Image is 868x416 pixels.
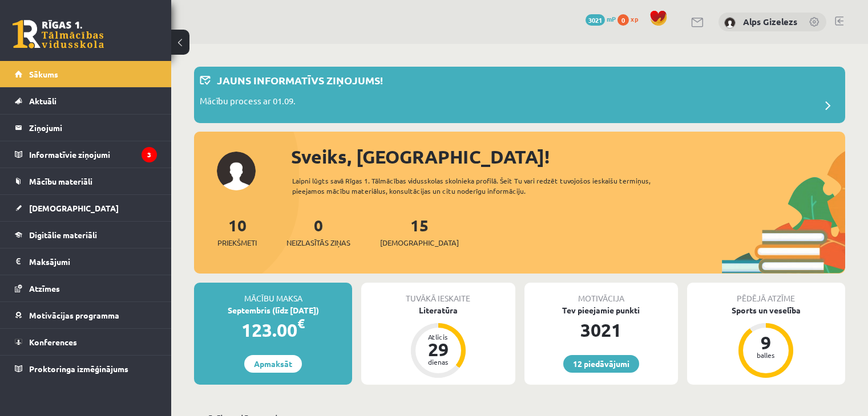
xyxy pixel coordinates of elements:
[29,230,97,240] span: Digitālie materiāli
[286,215,350,248] a: 0Neizlasītās ziņas
[15,141,157,168] a: Informatīvie ziņojumi3
[200,95,296,111] p: Mācību process ar 01.09.
[361,304,515,380] a: Literatūra Atlicis 29 dienas
[687,304,845,316] div: Sports un veselība
[586,14,605,26] span: 3021
[200,72,839,117] a: Jauns informatīvs ziņojums! Mācību process ar 01.09.
[29,364,128,374] span: Proktoringa izmēģinājums
[15,115,157,141] a: Ziņojumi
[586,14,616,23] a: 3021 mP
[524,316,678,344] div: 3021
[380,237,459,248] span: [DEMOGRAPHIC_DATA]
[524,304,678,316] div: Tev pieejamie punkti
[29,176,92,186] span: Mācību materiāli
[29,69,58,79] span: Sākums
[687,304,845,380] a: Sports un veselība 9 balles
[15,168,157,194] a: Mācību materiāli
[749,333,783,352] div: 9
[29,248,157,275] legend: Maksājumi
[217,237,257,248] span: Priekšmeti
[194,316,352,344] div: 123.00
[217,72,383,88] p: Jauns informatīvs ziņojums!
[29,310,119,320] span: Motivācijas programma
[617,14,644,23] a: 0 xp
[13,20,104,48] a: Rīgas 1. Tālmācības vidusskola
[361,283,515,304] div: Tuvākā ieskaite
[29,96,56,106] span: Aktuāli
[563,355,639,373] a: 12 piedāvājumi
[749,352,783,358] div: balles
[361,304,515,316] div: Literatūra
[29,283,60,293] span: Atzīmes
[724,17,736,28] img: Alps Gizelezs
[29,141,157,168] legend: Informatīvie ziņojumi
[743,16,797,27] a: Alps Gizelezs
[29,115,157,141] legend: Ziņojumi
[15,61,157,87] a: Sākums
[15,195,157,221] a: [DEMOGRAPHIC_DATA]
[29,203,119,213] span: [DEMOGRAPHIC_DATA]
[421,333,455,340] div: Atlicis
[286,237,350,248] span: Neizlasītās ziņas
[15,222,157,248] a: Digitālie materiāli
[194,304,352,316] div: Septembris (līdz [DATE])
[607,14,616,23] span: mP
[142,147,157,162] i: 3
[292,176,683,196] div: Laipni lūgts savā Rīgas 1. Tālmācības vidusskolas skolnieka profilā. Šeit Tu vari redzēt tuvojošo...
[15,88,157,114] a: Aktuāli
[29,337,77,347] span: Konferences
[380,215,459,248] a: 15[DEMOGRAPHIC_DATA]
[15,329,157,355] a: Konferences
[194,283,352,304] div: Mācību maksa
[244,355,302,373] a: Apmaksāt
[291,143,845,170] div: Sveiks, [GEOGRAPHIC_DATA]!
[15,275,157,301] a: Atzīmes
[524,283,678,304] div: Motivācija
[687,283,845,304] div: Pēdējā atzīme
[617,14,629,26] span: 0
[297,315,305,332] span: €
[421,358,455,365] div: dienas
[15,302,157,328] a: Motivācijas programma
[421,340,455,358] div: 29
[15,248,157,275] a: Maksājumi
[217,215,257,248] a: 10Priekšmeti
[15,356,157,382] a: Proktoringa izmēģinājums
[631,14,638,23] span: xp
